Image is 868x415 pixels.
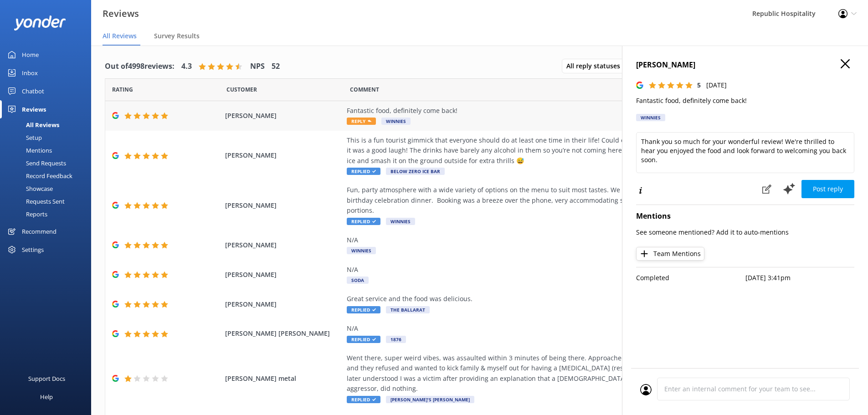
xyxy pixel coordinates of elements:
[272,61,280,72] h4: 52
[347,277,369,284] span: SODA
[22,241,44,259] div: Settings
[5,182,91,195] a: Showcase
[636,59,854,71] h4: [PERSON_NAME]
[347,135,761,166] div: This is a fun tourist gimmick that everyone should do at least one time in their life! Could only...
[386,306,430,313] span: The Ballarat
[347,185,761,215] div: Fun, party atmosphere with a wide variety of options on the menu to suit most tastes. We were her...
[386,218,415,225] span: Winnies
[386,396,474,403] span: [PERSON_NAME]'s [PERSON_NAME]
[103,31,137,41] span: All Reviews
[347,294,761,304] div: Great service and the food was delicious.
[697,81,701,89] span: 5
[250,61,265,72] h4: NPS
[5,195,65,208] div: Requests Sent
[381,118,411,125] span: Winnies
[841,59,850,69] button: Close
[636,227,854,237] p: See someone mentioned? Add it to auto-mentions
[347,306,380,313] span: Replied
[181,61,192,72] h4: 4.3
[225,150,343,160] span: [PERSON_NAME]
[225,328,343,338] span: [PERSON_NAME] [PERSON_NAME]
[5,208,47,220] div: Reports
[5,157,91,169] a: Send Requests
[636,114,665,121] div: Winnies
[347,168,380,175] span: Replied
[347,235,761,245] div: N/A
[225,270,343,280] span: [PERSON_NAME]
[5,157,66,169] div: Send Requests
[347,218,380,225] span: Replied
[801,180,854,198] button: Post reply
[347,396,380,403] span: Replied
[225,111,343,121] span: [PERSON_NAME]
[347,265,761,275] div: N/A
[5,131,91,144] a: Setup
[347,353,761,394] div: Went there, super weird vibes, was assaulted within 3 minutes of being there. Approached bar staf...
[22,82,44,100] div: Chatbot
[22,46,39,64] div: Home
[154,31,200,41] span: Survey Results
[22,64,38,82] div: Inbox
[386,336,406,343] span: 1876
[5,182,53,195] div: Showcase
[22,100,46,118] div: Reviews
[745,273,855,283] p: [DATE] 3:41pm
[566,61,626,71] span: All reply statuses
[40,388,53,406] div: Help
[636,247,704,261] button: Team Mentions
[14,15,66,31] img: yonder-white-logo.png
[347,323,761,333] div: N/A
[105,61,175,72] h4: Out of 4998 reviews:
[347,106,761,116] div: Fantastic food, definitely come back!
[636,132,854,173] textarea: Thank you so much for your wonderful review! We're thrilled to hear you enjoyed the food and look...
[5,131,42,144] div: Setup
[350,85,379,94] span: Question
[225,240,343,250] span: [PERSON_NAME]
[5,169,91,182] a: Record Feedback
[112,85,133,94] span: Date
[5,208,91,220] a: Reports
[5,169,72,182] div: Record Feedback
[225,374,343,384] span: [PERSON_NAME] metal
[636,273,745,283] p: Completed
[636,210,854,222] h4: Mentions
[706,80,727,90] p: [DATE]
[5,118,91,131] a: All Reviews
[636,96,854,106] p: Fantastic food, definitely come back!
[640,384,652,395] img: user_profile.svg
[22,222,56,241] div: Recommend
[5,144,52,157] div: Mentions
[103,6,139,21] h3: Reviews
[225,200,343,210] span: [PERSON_NAME]
[386,168,445,175] span: Below Zero Ice Bar
[226,85,257,94] span: Date
[225,299,343,309] span: [PERSON_NAME]
[347,247,376,254] span: Winnies
[347,118,376,125] span: Reply
[347,336,380,343] span: Replied
[28,369,65,388] div: Support Docs
[5,144,91,157] a: Mentions
[5,118,59,131] div: All Reviews
[5,195,91,208] a: Requests Sent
